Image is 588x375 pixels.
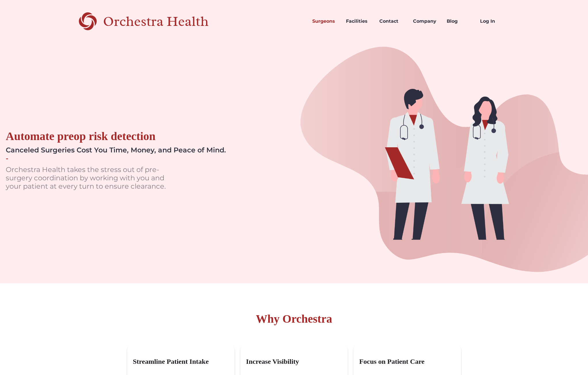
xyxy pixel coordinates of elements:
[246,357,348,366] h3: Increase Visibility
[408,12,442,31] a: Company
[294,43,588,283] img: doctors
[375,12,408,31] a: Contact
[133,357,235,366] h3: Streamline Patient Intake
[442,12,476,31] a: Blog
[308,12,341,31] a: Surgeons
[6,166,178,190] p: Orchestra Health takes the stress out of pre-surgery coordination by working with you and your pa...
[341,12,375,31] a: Facilities
[359,357,461,366] h3: Focus on Patient Care
[103,16,229,27] div: Orchestra Health
[79,12,229,31] a: Orchestra Health
[6,146,226,154] div: Canceled Surgeries Cost You Time, Money, and Peace of Mind.
[6,129,155,143] div: Automate preop risk detection
[6,154,8,163] div: -
[475,12,509,31] a: Log In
